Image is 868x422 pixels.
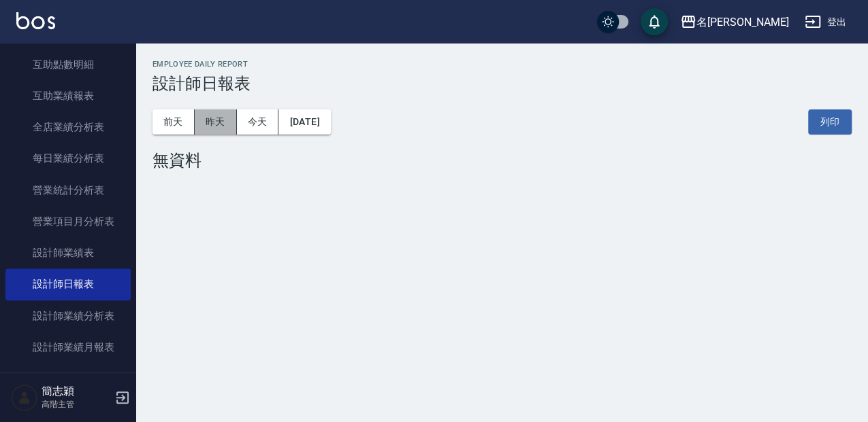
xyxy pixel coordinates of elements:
[42,398,111,410] p: 高階主管
[641,8,668,35] button: save
[5,80,131,111] a: 互助業績報表
[152,109,195,135] button: 前天
[16,12,55,29] img: Logo
[278,109,330,135] button: [DATE]
[799,10,852,35] button: 登出
[5,268,131,300] a: 設計師日報表
[5,363,131,394] a: 設計師抽成報表
[11,384,38,411] img: Person
[237,109,279,135] button: 今天
[42,385,111,398] h5: 簡志穎
[5,206,131,237] a: 營業項目月分析表
[5,175,131,206] a: 營業統計分析表
[5,300,131,332] a: 設計師業績分析表
[5,111,131,143] a: 全店業績分析表
[195,109,237,135] button: 昨天
[696,14,788,31] div: 名[PERSON_NAME]
[5,332,131,363] a: 設計師業績月報表
[152,74,852,93] h3: 設計師日報表
[675,8,794,36] button: 名[PERSON_NAME]
[5,143,131,174] a: 每日業績分析表
[5,49,131,80] a: 互助點數明細
[5,237,131,268] a: 設計師業績表
[152,60,852,69] h2: Employee Daily Report
[808,109,852,135] button: 列印
[152,151,852,170] div: 無資料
